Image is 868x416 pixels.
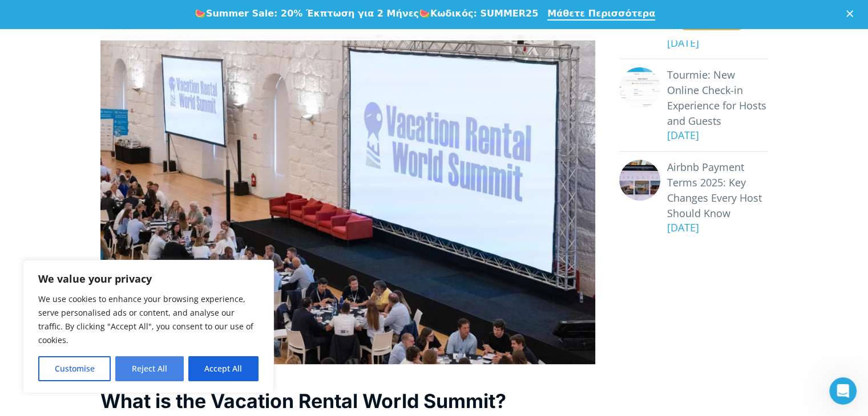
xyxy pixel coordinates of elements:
div: Κλείσιμο [846,10,858,17]
a: Airbnb Payment Terms 2025: Key Changes Every Host Should Know [667,160,768,221]
button: Customise [38,356,111,381]
a: Tourmie: New Online Check-in Experience for Hosts and Guests [667,67,768,129]
div: 🍉 🍉 [195,8,538,19]
b: Summer Sale: 20% Έκπτωση για 2 Μήνες [206,8,419,19]
div: [DATE] [660,220,768,235]
div: [DATE] [660,35,768,51]
button: Reject All [115,356,183,381]
p: We use cookies to enhance your browsing experience, serve personalised ads or content, and analys... [38,292,259,347]
a: Μάθετε Περισσότερα [547,8,655,21]
div: [DATE] [660,128,768,143]
h2: What is the Vacation Rental World Summit? [100,388,595,414]
p: We value your privacy [38,272,259,286]
button: Accept All [188,356,259,381]
b: Κωδικός: SUMMER25 [430,8,538,19]
iframe: Intercom live chat [829,377,857,405]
